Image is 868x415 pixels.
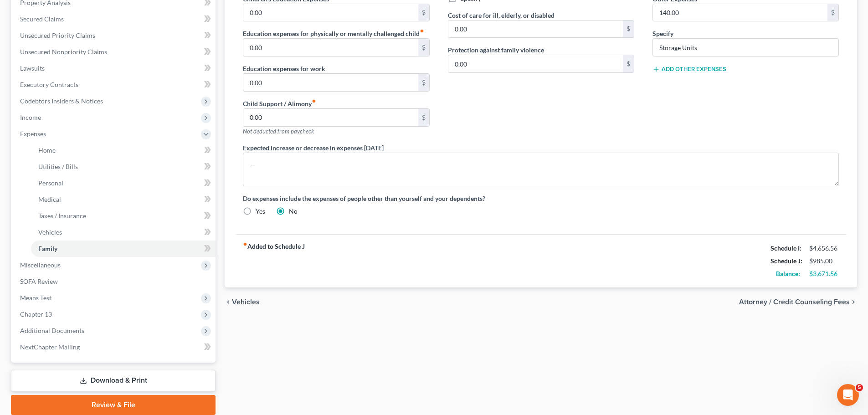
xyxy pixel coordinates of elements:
[20,48,107,56] span: Unsecured Nonpriority Claims
[243,242,247,246] i: fiber_manual_record
[653,39,838,56] input: Specify...
[243,39,418,56] input: --
[225,298,260,306] button: chevron_left Vehicles
[856,384,863,391] span: 5
[418,4,429,21] div: $
[20,294,51,302] span: Means Test
[289,207,298,216] label: No
[776,270,800,277] strong: Balance:
[256,207,265,216] label: Yes
[31,224,216,241] a: Vehicles
[13,273,216,290] a: SOFA Review
[20,310,52,318] span: Chapter 13
[20,277,58,285] span: SOFA Review
[652,29,673,38] label: Specify
[20,15,64,23] span: Secured Claims
[20,113,41,121] span: Income
[31,208,216,224] a: Taxes / Insurance
[312,99,316,103] i: fiber_manual_record
[243,128,314,135] span: Not deducted from paycheck
[623,20,634,38] div: $
[38,163,78,170] span: Utilities / Bills
[20,81,78,88] span: Executory Contracts
[243,29,424,38] label: Education expenses for physically or mentally challenged child
[31,159,216,175] a: Utilities / Bills
[31,241,216,257] a: Family
[20,261,61,269] span: Miscellaneous
[20,31,95,39] span: Unsecured Priority Claims
[31,175,216,191] a: Personal
[243,194,839,203] label: Do expenses include the expenses of people other than yourself and your dependents?
[38,212,86,220] span: Taxes / Insurance
[20,97,103,105] span: Codebtors Insiders & Notices
[809,256,839,266] div: $985.00
[13,44,216,60] a: Unsecured Nonpriority Claims
[850,298,857,306] i: chevron_right
[11,395,216,415] a: Review & File
[38,195,61,203] span: Medical
[232,298,260,306] span: Vehicles
[13,77,216,93] a: Executory Contracts
[31,191,216,208] a: Medical
[38,245,57,252] span: Family
[243,143,384,153] label: Expected increase or decrease in expenses [DATE]
[809,269,839,278] div: $3,671.56
[243,74,418,91] input: --
[770,257,802,265] strong: Schedule J:
[243,4,418,21] input: --
[623,55,634,72] div: $
[770,244,801,252] strong: Schedule I:
[13,339,216,355] a: NextChapter Mailing
[13,27,216,44] a: Unsecured Priority Claims
[38,228,62,236] span: Vehicles
[38,146,56,154] span: Home
[243,109,418,126] input: --
[243,99,316,108] label: Child Support / Alimony
[418,109,429,126] div: $
[38,179,63,187] span: Personal
[418,39,429,56] div: $
[225,298,232,306] i: chevron_left
[739,298,850,306] span: Attorney / Credit Counseling Fees
[809,244,839,253] div: $4,656.56
[652,66,726,73] button: Add Other Expenses
[653,4,827,21] input: --
[13,60,216,77] a: Lawsuits
[243,242,305,280] strong: Added to Schedule J
[448,20,623,38] input: --
[448,55,623,72] input: --
[243,64,325,73] label: Education expenses for work
[448,45,544,55] label: Protection against family violence
[20,327,84,334] span: Additional Documents
[827,4,838,21] div: $
[20,130,46,138] span: Expenses
[420,29,424,33] i: fiber_manual_record
[20,343,80,351] span: NextChapter Mailing
[837,384,859,406] iframe: Intercom live chat
[448,10,555,20] label: Cost of care for ill, elderly, or disabled
[418,74,429,91] div: $
[739,298,857,306] button: Attorney / Credit Counseling Fees chevron_right
[20,64,45,72] span: Lawsuits
[31,142,216,159] a: Home
[13,11,216,27] a: Secured Claims
[11,370,216,391] a: Download & Print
